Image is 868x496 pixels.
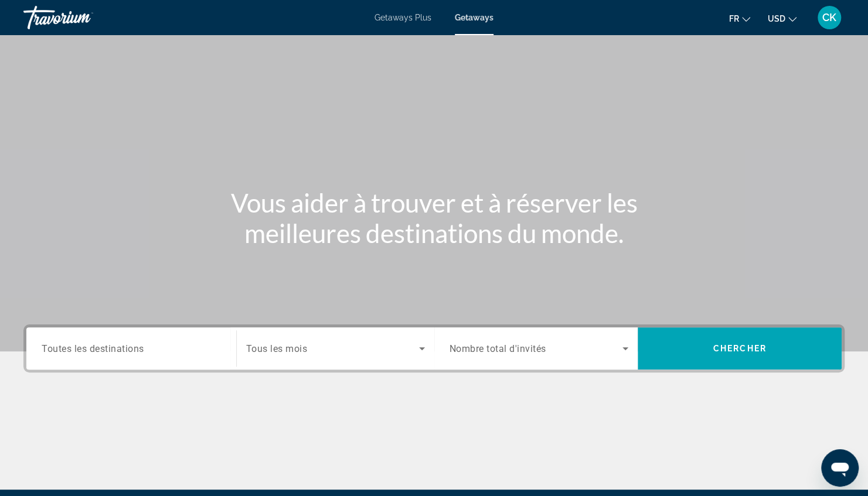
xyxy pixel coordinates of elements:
[375,13,431,22] a: Getaways Plus
[26,327,842,370] div: Search widget
[42,342,221,356] input: Select destination
[42,343,144,354] span: Toutes les destinations
[638,327,842,370] button: Search
[729,10,750,27] button: Change language
[729,14,739,23] span: fr
[814,5,845,30] button: User Menu
[768,14,785,23] span: USD
[23,2,141,33] a: Travorium
[455,13,493,22] a: Getaways
[822,12,836,23] span: CK
[450,343,546,354] span: Nombre total d'invités
[713,344,767,353] span: Chercher
[246,343,308,354] span: Tous les mois
[821,449,859,487] iframe: Button to launch messaging window
[768,10,796,27] button: Change currency
[215,187,654,248] h1: Vous aider à trouver et à réserver les meilleures destinations du monde.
